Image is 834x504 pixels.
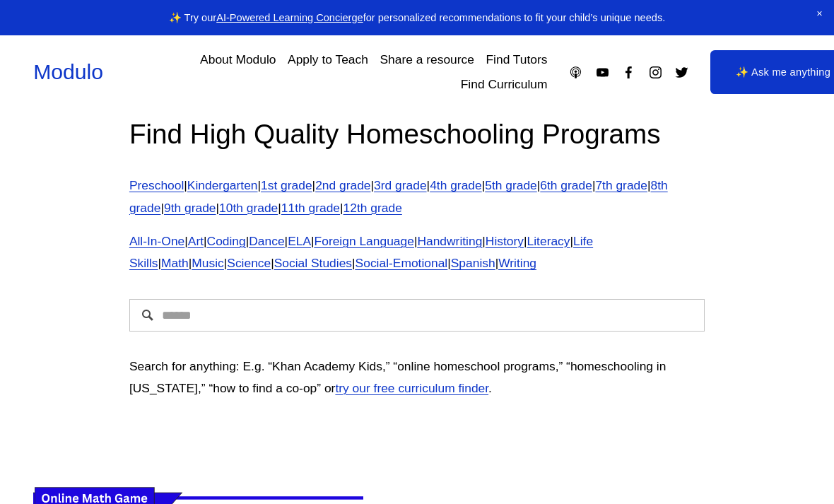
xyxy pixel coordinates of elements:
a: History [486,234,524,248]
a: Literacy [527,234,570,248]
a: All-In-One [129,234,184,248]
a: Social Studies [274,256,352,270]
a: Science [227,256,271,270]
a: 3rd grade [374,178,427,192]
a: Kindergarten [187,178,258,192]
a: ELA [288,234,311,248]
a: 4th grade [430,178,482,192]
p: | | | | | | | | | | | | | [129,175,705,219]
a: 5th grade [485,178,537,192]
a: About Modulo [200,47,276,72]
a: Social-Emotional [356,256,448,270]
a: Find Curriculum [461,72,548,97]
a: Preschool [129,178,184,192]
a: Art [188,234,204,248]
a: Apply to Teach [288,47,368,72]
a: 12th grade [343,201,402,215]
a: Facebook [621,65,636,80]
a: Instagram [648,65,663,80]
a: Share a resource [380,47,474,72]
p: | | | | | | | | | | | | | | | | [129,230,705,275]
a: 7th grade [595,178,647,192]
input: Search [129,299,705,332]
a: Twitter [674,65,689,80]
a: 10th grade [219,201,278,215]
a: Math [161,256,189,270]
a: Coding [207,234,246,248]
a: Find Tutors [486,47,547,72]
a: 11th grade [281,201,340,215]
a: YouTube [595,65,610,80]
h2: Find High Quality Homeschooling Programs [129,117,705,153]
a: AI-Powered Learning Concierge [216,12,363,23]
a: Handwriting [417,234,482,248]
a: 6th grade [540,178,592,192]
a: 1st grade [261,178,312,192]
a: try our free curriculum finder [335,381,488,395]
a: 8th grade [129,178,668,214]
a: Apple Podcasts [568,65,583,80]
a: Modulo [33,60,103,83]
a: Music [192,256,223,270]
a: 9th grade [164,201,216,215]
p: Search for anything: E.g. “Khan Academy Kids,” “online homeschool programs,” “homeschooling in [U... [129,356,705,400]
a: Foreign Language [315,234,414,248]
a: 2nd grade [315,178,370,192]
a: Writing [498,256,536,270]
a: Spanish [451,256,495,270]
a: Dance [249,234,284,248]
